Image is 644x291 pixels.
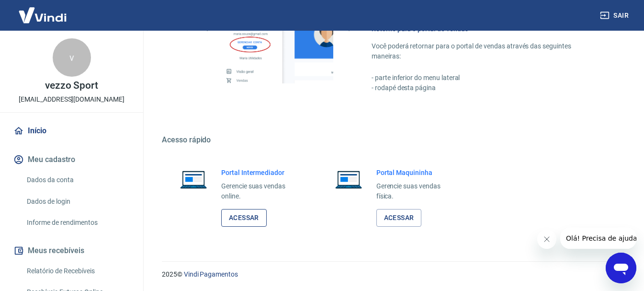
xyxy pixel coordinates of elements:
iframe: Botão para abrir a janela de mensagens [606,253,636,283]
iframe: Mensagem da empresa [560,228,636,249]
a: Relatório de Recebíveis [23,261,132,281]
p: [EMAIL_ADDRESS][DOMAIN_NAME] [19,94,124,105]
h6: Portal Maquininha [376,168,455,177]
h5: Acesso rápido [162,135,621,145]
img: Imagem de um notebook aberto [328,168,369,191]
a: Início [11,120,132,141]
p: Gerencie suas vendas física. [376,181,455,201]
p: 2025 © [162,269,621,279]
a: Vindi Pagamentos [184,270,238,278]
p: vezzo Sport [45,81,98,91]
button: Meus recebíveis [11,240,132,261]
p: - parte inferior do menu lateral [372,73,598,83]
a: Informe de rendimentos [23,213,132,233]
p: - rodapé desta página [372,83,598,93]
img: Vindi [11,0,74,30]
span: Olá! Precisa de ajuda? [6,7,80,14]
a: Dados de login [23,192,132,211]
button: Sair [598,7,633,24]
a: Acessar [221,209,267,227]
iframe: Fechar mensagem [537,230,556,249]
button: Meu cadastro [11,149,132,170]
p: Gerencie suas vendas online. [221,181,300,201]
p: Você poderá retornar para o portal de vendas através das seguintes maneiras: [372,41,598,61]
img: Imagem de um notebook aberto [173,168,214,191]
div: v [53,38,91,77]
a: Acessar [376,209,422,227]
a: Dados da conta [23,170,132,190]
h6: Portal Intermediador [221,168,300,177]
